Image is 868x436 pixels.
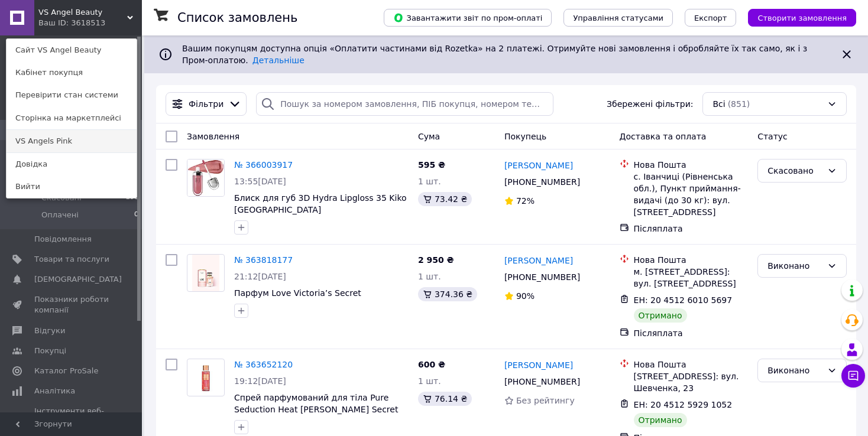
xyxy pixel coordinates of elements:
div: Післяплата [634,223,749,235]
div: Отримано [634,308,687,323]
span: Статус [757,132,788,141]
a: № 363818177 [234,255,293,265]
a: Парфум Love Victoria’s Secret [234,288,361,298]
a: Сторінка на маркетплейсі [7,107,137,129]
img: Фото товару [192,255,220,291]
div: Нова Пошта [634,254,749,266]
span: 13:55[DATE] [234,177,286,186]
a: [PERSON_NAME] [504,160,573,171]
span: Аналітика [34,386,75,396]
span: Cума [418,132,440,141]
div: [STREET_ADDRESS]: вул. Шевченка, 23 [634,370,749,394]
a: Довідка [7,153,137,175]
span: Доставка та оплата [620,132,707,141]
a: [PERSON_NAME] [504,255,573,266]
span: Показники роботи компанії [34,294,109,315]
span: 2 950 ₴ [418,255,454,265]
span: Покупець [504,132,546,141]
a: Створити замовлення [736,12,856,22]
span: Каталог ProSale [34,366,98,376]
span: Фільтри [189,98,224,110]
img: Фото товару [187,160,224,196]
span: Збережені фільтри: [607,98,693,110]
span: 90% [516,291,535,301]
a: Детальніше [252,56,305,65]
button: Створити замовлення [748,9,856,27]
span: Експорт [694,14,727,22]
a: Фото товару [187,254,225,292]
button: Експорт [685,9,737,27]
a: Фото товару [187,359,225,396]
span: Без рейтингу [516,396,575,405]
div: Виконано [767,259,822,272]
span: Покупці [34,346,66,356]
a: Фото товару [187,159,225,197]
h1: Список замовлень [177,11,297,25]
span: 72% [516,196,535,206]
a: [PERSON_NAME] [504,359,573,371]
span: Завантажити звіт по пром-оплаті [393,12,542,23]
a: Спрей парфумований для тіла Pure Seduction Heat [PERSON_NAME] Secret [234,393,398,414]
span: 595 ₴ [418,160,445,170]
div: 73.42 ₴ [418,192,472,206]
span: VS Angel Beauty [38,7,127,18]
span: Оплачені [41,210,79,220]
div: Ваш ID: 3618513 [38,18,88,28]
span: Всі [712,98,725,110]
span: ЕН: 20 4512 6010 5697 [634,295,733,305]
input: Пошук за номером замовлення, ПІБ покупця, номером телефону, Email, номером накладної [256,92,553,116]
button: Завантажити звіт по пром-оплаті [384,9,552,27]
span: [DEMOGRAPHIC_DATA] [34,274,122,285]
span: 19:12[DATE] [234,376,286,386]
div: Нова Пошта [634,359,749,370]
a: Кабінет покупця [7,61,137,84]
div: [PHONE_NUMBER] [502,373,582,390]
span: 0 [134,210,138,220]
span: 1 шт. [418,177,441,186]
span: Замовлення [187,132,239,141]
a: Сайт VS Angel Beauty [7,39,137,61]
div: 374.36 ₴ [418,287,477,301]
span: Товари та послуги [34,254,109,265]
div: 76.14 ₴ [418,392,472,406]
a: Вийти [7,175,137,198]
div: Післяплата [634,327,749,339]
div: Нова Пошта [634,159,749,171]
span: Інструменти веб-майстра та SEO [34,406,109,427]
div: Скасовано [767,164,822,177]
span: ЕН: 20 4512 5929 1052 [634,400,733,409]
div: м. [STREET_ADDRESS]: вул. [STREET_ADDRESS] [634,266,749,289]
div: [PHONE_NUMBER] [502,174,582,190]
span: 1 шт. [418,272,441,281]
a: Блиск для губ 3D Hydra Lipgloss 35 Kiko [GEOGRAPHIC_DATA] [234,193,407,214]
span: (851) [728,99,750,109]
a: № 366003917 [234,160,293,170]
button: Управління статусами [563,9,673,27]
span: Відгуки [34,326,65,336]
a: Перевірити стан системи [7,84,137,106]
div: [PHONE_NUMBER] [502,269,582,285]
div: Отримано [634,413,687,427]
a: VS Angels Pink [7,130,137,152]
span: 21:12[DATE] [234,272,286,281]
img: Фото товару [192,359,220,396]
a: № 363652120 [234,360,293,369]
span: Управління статусами [573,14,663,22]
div: с. Іванчиці (Рівненська обл.), Пункт приймання-видачі (до 30 кг): вул. [STREET_ADDRESS] [634,171,749,218]
button: Чат з покупцем [841,364,865,388]
div: Виконано [767,364,822,377]
span: Вашим покупцям доступна опція «Оплатити частинами від Rozetka» на 2 платежі. Отримуйте нові замов... [182,44,807,65]
span: 1 шт. [418,376,441,386]
span: Повідомлення [34,234,92,245]
span: 600 ₴ [418,360,445,369]
span: Створити замовлення [757,14,847,22]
